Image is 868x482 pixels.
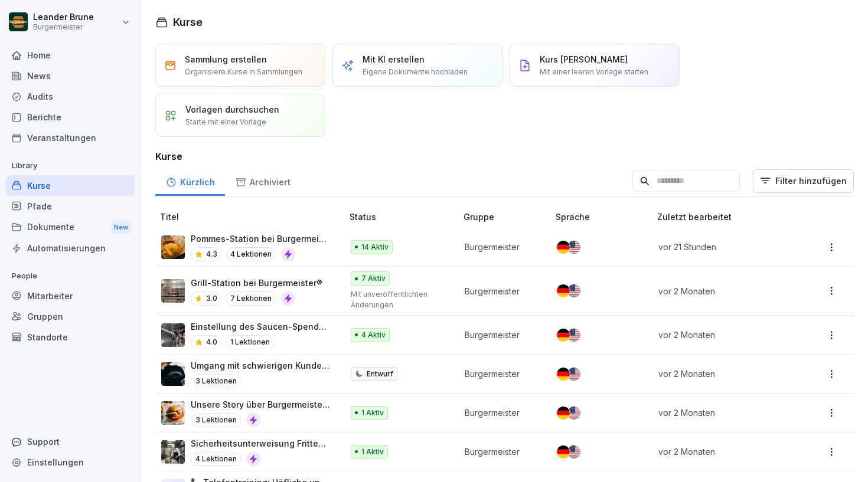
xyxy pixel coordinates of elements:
[206,337,217,347] p: 4.0
[161,401,185,425] img: yk83gqu5jn5gw35qhtj3mpve.png
[658,285,789,297] p: vor 2 Monaten
[191,277,322,289] p: Grill-Station bei Burgermeister®
[567,241,580,254] img: us.svg
[350,211,459,223] p: Status
[6,286,135,306] a: Mitarbeiter
[191,320,331,333] p: Einstellung des Saucen-Spenders bei Burgermeister®
[540,67,648,77] p: Mit einer leeren Vorlage starten
[557,445,570,458] img: de.svg
[191,359,331,372] p: Umgang mit schwierigen Kunden bei Burgermeister®
[363,67,468,77] p: Eigene Dokumente hochladen
[658,368,789,380] p: vor 2 Monaten
[351,289,445,310] p: Mit unveröffentlichten Änderungen
[155,149,854,163] h3: Kurse
[191,452,242,466] p: 4 Lektionen
[567,329,580,342] img: us.svg
[658,406,789,419] p: vor 2 Monaten
[567,368,580,381] img: us.svg
[6,156,135,175] p: Library
[464,211,551,223] p: Gruppe
[185,103,279,116] p: Vorlagen durchsuchen
[557,284,570,297] img: de.svg
[191,413,242,427] p: 3 Lektionen
[185,117,266,127] p: Starte mit einer Vorlage
[361,447,384,457] p: 1 Aktiv
[556,211,652,223] p: Sprache
[465,285,537,297] p: Burgermeister
[658,241,789,253] p: vor 21 Stunden
[161,362,185,386] img: cyw7euxthr01jl901fqmxt0x.png
[465,329,537,341] p: Burgermeister
[6,431,135,452] div: Support
[191,398,331,411] p: Unsere Story über Burgermeister®
[540,53,628,65] p: Kurs [PERSON_NAME]
[33,23,94,31] p: Burgermeister
[6,45,135,65] a: Home
[6,306,135,327] a: Gruppen
[658,329,789,341] p: vor 2 Monaten
[226,247,276,261] p: 4 Lektionen
[191,437,331,450] p: Sicherheitsunterweisung Fritteuse bei Burgermeister®
[191,232,331,245] p: Pommes-Station bei Burgermeister®
[6,452,135,473] a: Einstellungen
[161,323,185,347] img: x32dz0k9zd8ripspd966jmg8.png
[6,175,135,196] a: Kurse
[6,127,135,148] a: Veranstaltungen
[226,291,276,306] p: 7 Lektionen
[206,293,217,304] p: 3.0
[6,327,135,347] a: Standorte
[111,221,131,234] div: New
[557,241,570,254] img: de.svg
[226,335,275,349] p: 1 Lektionen
[161,235,185,259] img: iocl1dpi51biw7n1b1js4k54.png
[225,166,301,196] a: Archiviert
[160,211,345,223] p: Titel
[567,284,580,297] img: us.svg
[6,217,135,238] div: Dokumente
[557,406,570,419] img: de.svg
[33,12,94,22] p: Leander Brune
[6,217,135,238] a: DokumenteNew
[6,65,135,86] a: News
[465,241,537,253] p: Burgermeister
[6,107,135,127] a: Berichte
[753,169,854,193] button: Filter hinzufügen
[557,329,570,342] img: de.svg
[6,267,135,286] p: People
[6,196,135,217] a: Pfade
[6,86,135,107] a: Audits
[657,211,803,223] p: Zuletzt bearbeitet
[361,273,386,284] p: 7 Aktiv
[361,408,384,418] p: 1 Aktiv
[567,445,580,458] img: us.svg
[361,330,386,340] p: 4 Aktiv
[191,374,242,388] p: 3 Lektionen
[363,53,425,65] p: Mit KI erstellen
[567,406,580,419] img: us.svg
[161,440,185,464] img: f8nsb2zppzm2l97o7hbbwwyn.png
[173,14,203,30] h1: Kurse
[185,67,302,77] p: Organisiere Kurse in Sammlungen
[155,166,225,196] div: Kürzlich
[557,368,570,381] img: de.svg
[465,406,537,419] p: Burgermeister
[185,53,267,65] p: Sammlung erstellen
[367,369,393,379] p: Entwurf
[6,238,135,258] a: Automatisierungen
[658,445,789,458] p: vor 2 Monaten
[465,445,537,458] p: Burgermeister
[206,249,217,260] p: 4.3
